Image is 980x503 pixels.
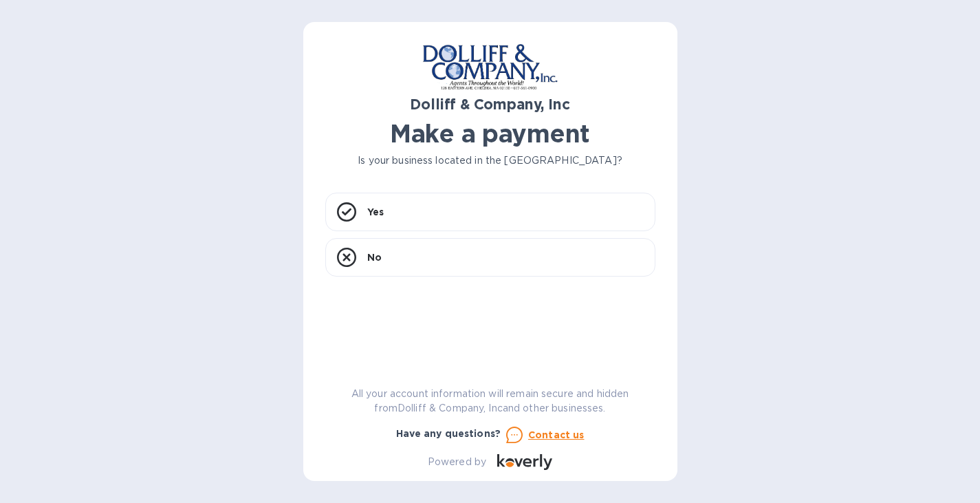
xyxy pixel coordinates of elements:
p: Is your business located in the [GEOGRAPHIC_DATA]? [325,153,655,168]
p: All your account information will remain secure and hidden from Dolliff & Company, Inc and other ... [325,387,655,416]
h1: Make a payment [325,119,655,148]
u: Contact us [528,429,585,440]
b: Have any questions? [396,428,501,439]
b: Dolliff & Company, Inc [410,96,569,113]
p: Yes [367,205,384,219]
p: Powered by [428,455,486,469]
p: No [367,250,382,264]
